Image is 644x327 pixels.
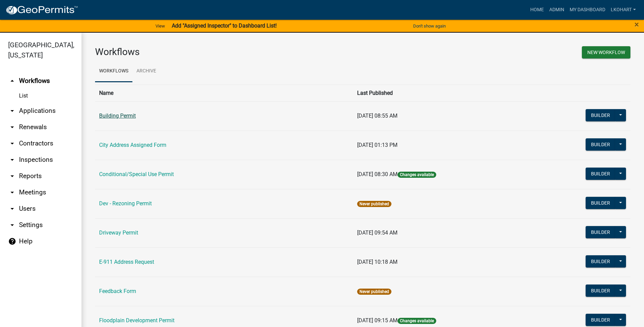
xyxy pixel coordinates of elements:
[586,197,615,209] button: Builder
[99,288,136,294] a: Feedback Form
[357,201,391,207] span: Never published
[132,61,160,82] a: Archive
[410,20,448,32] button: Don't show again
[357,142,398,148] span: [DATE] 01:13 PM
[99,229,138,236] a: Driveway Permit
[8,156,16,164] i: arrow_drop_down
[586,285,615,297] button: Builder
[582,46,630,58] button: New Workflow
[634,20,639,29] button: Close
[398,172,436,178] span: Changes available
[8,221,16,229] i: arrow_drop_down
[172,22,277,29] strong: Add "Assigned Inspector" to Dashboard List!
[353,85,531,101] th: Last Published
[99,259,154,265] a: E-911 Address Request
[153,20,168,32] a: View
[8,139,16,148] i: arrow_drop_down
[586,138,615,151] button: Builder
[567,3,608,16] a: My Dashboard
[547,3,567,16] a: Admin
[586,226,615,238] button: Builder
[528,3,547,16] a: Home
[357,113,398,119] span: [DATE] 08:55 AM
[95,85,353,101] th: Name
[357,171,398,177] span: [DATE] 08:30 AM
[586,314,615,326] button: Builder
[8,205,16,213] i: arrow_drop_down
[398,318,436,324] span: Changes available
[8,188,16,196] i: arrow_drop_down
[99,142,166,148] a: City Address Assigned Form
[586,168,615,180] button: Builder
[608,3,639,16] a: lkohart
[634,20,639,29] span: ×
[357,317,398,324] span: [DATE] 09:15 AM
[8,237,16,245] i: help
[357,229,398,236] span: [DATE] 09:54 AM
[99,317,174,324] a: Floodplain Development Permit
[8,107,16,115] i: arrow_drop_down
[99,200,152,207] a: Dev - Rezoning Permit
[586,109,615,121] button: Builder
[95,61,132,82] a: Workflows
[8,77,16,85] i: arrow_drop_up
[8,123,16,131] i: arrow_drop_down
[8,172,16,180] i: arrow_drop_down
[357,289,391,295] span: Never published
[586,255,615,268] button: Builder
[99,113,136,119] a: Building Permit
[95,46,358,58] h3: Workflows
[357,259,398,265] span: [DATE] 10:18 AM
[99,171,174,177] a: Conditional/Special Use Permit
